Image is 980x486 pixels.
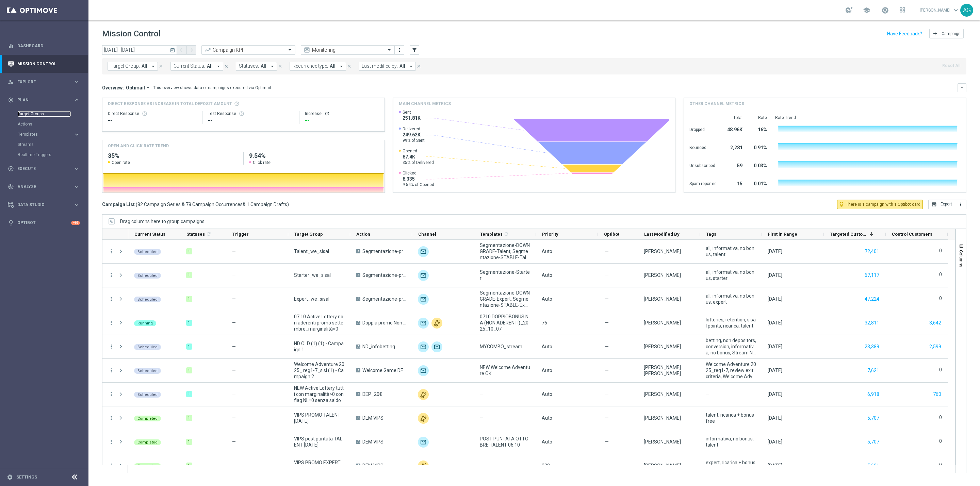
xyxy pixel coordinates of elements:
button: 5,707 [867,438,880,446]
span: Priority [542,232,558,237]
span: Tags [706,232,716,237]
div: Total [725,115,742,120]
div: Templates [18,132,73,136]
span: Direct Response VS Increase In Total Deposit Amount [108,101,232,107]
button: more_vert [108,391,114,397]
img: Optimail [418,270,429,281]
i: lightbulb_outline [838,201,845,207]
span: Campaign [942,31,961,36]
img: Other [431,318,442,329]
button: close [223,63,229,70]
i: arrow_forward [189,48,194,52]
span: A [356,297,360,301]
div: This overview shows data of campaigns executed via Optimail [153,85,271,91]
i: equalizer [8,43,14,49]
i: keyboard_arrow_right [73,131,80,138]
div: Bounced [689,141,717,152]
img: Other [418,389,429,400]
i: more_vert [108,320,114,326]
span: 87.4K [403,154,434,160]
span: Current Status: [174,63,205,69]
div: Press SPACE to select this row. [128,264,948,287]
i: filter_alt [411,47,418,53]
span: ND_infobetting [362,343,395,350]
button: close [416,63,422,70]
button: Statuses: All arrow_drop_down [236,62,277,71]
div: person_search Explore keyboard_arrow_right [7,79,80,85]
i: arrow_drop_down [215,63,222,69]
div: Press SPACE to select this row. [128,335,948,359]
i: close [416,64,421,69]
span: A [356,416,360,420]
span: 82 Campaign Series & 78 Campaign Occurrences [137,201,243,207]
div: lightbulb Optibot +10 [7,220,80,225]
div: Press SPACE to select this row. [102,335,128,359]
span: Templates [480,232,503,237]
h3: Overview: [102,85,124,91]
span: Trigger [232,232,249,237]
i: keyboard_arrow_right [73,202,80,208]
span: Talent_we_sisal [294,248,329,254]
button: today [169,45,177,55]
span: Segmentazione-premio mensile [362,248,406,254]
span: Open rate [112,160,130,165]
a: Target Groups [18,111,71,117]
button: Recurrence type: All arrow_drop_down [290,62,346,71]
button: keyboard_arrow_down [958,83,966,92]
div: Optibot [8,214,80,232]
span: A [356,345,360,349]
i: open_in_browser [931,202,937,207]
button: 72,401 [864,247,880,256]
span: Optimail [126,85,145,91]
label: 0 [939,248,942,254]
div: 59 [725,160,742,170]
button: Last modified by: All arrow_drop_down [359,62,416,71]
button: close [158,63,164,70]
i: arrow_drop_down [408,63,414,69]
button: Mission Control [7,61,80,67]
button: arrow_back [177,45,186,55]
div: 0.03% [751,160,767,170]
h3: Campaign List [102,201,289,207]
button: refresh [324,111,330,116]
div: Rate Trend [775,115,961,120]
button: Templates keyboard_arrow_right [18,132,80,137]
i: more_vert [958,202,963,207]
a: Streams [18,142,71,147]
span: 1 Campaign Drafts [247,201,287,207]
div: 1 [186,248,192,254]
div: Press SPACE to select this row. [128,406,948,430]
span: Target Group: [111,63,140,69]
div: Press SPACE to select this row. [128,240,948,264]
i: trending_up [204,47,211,53]
i: arrow_drop_down [269,63,275,69]
a: Actions [18,121,71,127]
span: Target Group [294,232,323,237]
i: gps_fixed [8,97,14,103]
i: keyboard_arrow_right [73,166,80,172]
div: Chiara Pigato [644,248,681,254]
button: more_vert [108,343,114,350]
i: keyboard_arrow_down [960,85,964,90]
i: more_vert [108,272,114,278]
img: Email [431,341,442,352]
i: refresh [504,231,509,237]
span: All [142,63,147,69]
div: Dashboard [8,37,80,55]
span: A [356,249,360,253]
button: more_vert [108,296,114,302]
button: more_vert [108,463,114,469]
i: play_circle_outline [8,166,14,172]
div: Templates [18,129,88,139]
i: more_vert [108,439,114,445]
div: Actions [18,119,88,129]
div: -- [208,116,294,124]
label: 0 [939,462,942,468]
button: 6,918 [867,390,880,399]
span: keyboard_arrow_down [952,6,960,14]
span: 35% of Delivered [403,160,434,165]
